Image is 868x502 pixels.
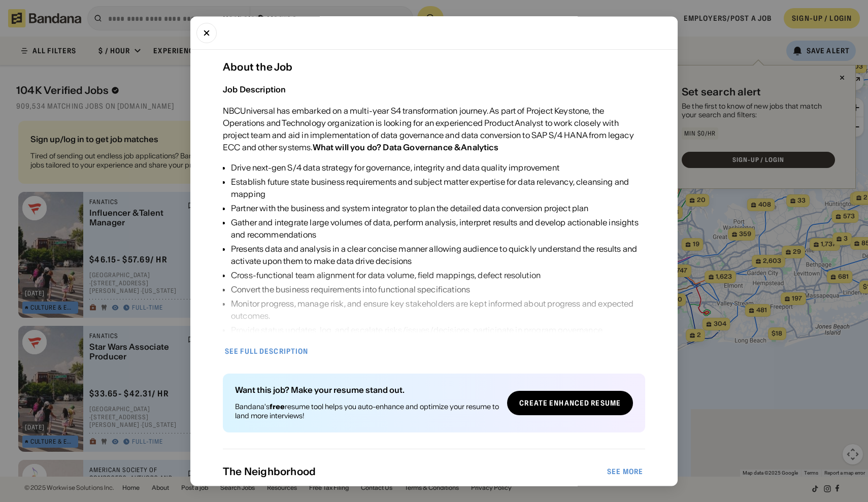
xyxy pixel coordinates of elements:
[231,297,645,322] div: Monitor progress, manage risk, and ensure key stakeholders are kept informed about progress and e...
[223,465,605,478] div: The Neighborhood
[607,468,643,475] div: See more
[231,176,645,200] div: Establish future state business requirements and subject matter expertise for data relevancy, cle...
[235,402,499,420] div: Bandana's resume tool helps you auto-enhance and optimize your resume to land more interviews!
[599,461,651,482] a: See more
[313,142,382,152] div: What will you do?
[519,399,621,407] div: Create Enhanced Resume
[231,243,645,267] div: Presents data and analysis in a clear concise manner allowing audience to quickly understand the ...
[270,402,285,411] b: free
[223,84,286,94] div: Job Description
[235,386,499,394] div: Want this job? Make your resume stand out.
[223,61,645,73] div: About the Job
[225,348,308,355] div: See full description
[231,283,645,295] div: Convert the business requirements into functional specifications
[231,202,645,214] div: Partner with the business and system integrator to plan the detailed data conversion project plan
[231,269,645,281] div: Cross-functional team alignment for data volume, field mappings, defect resolution
[231,216,645,241] div: Gather and integrate large volumes of data, perform analysis, interpret results and develop actio...
[231,161,645,174] div: Drive next-gen S/4 data strategy for governance, integrity and data quality improvement
[383,142,498,152] div: Data Governance & Analytics
[196,22,217,43] button: Close
[223,105,645,153] div: NBCUniversal has embarked on a multi-year S4 transformation journey. As part of Project Keystone,...
[231,324,645,336] div: Provide status updates, log, and escalate risks/issues/decisions, participate in program governance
